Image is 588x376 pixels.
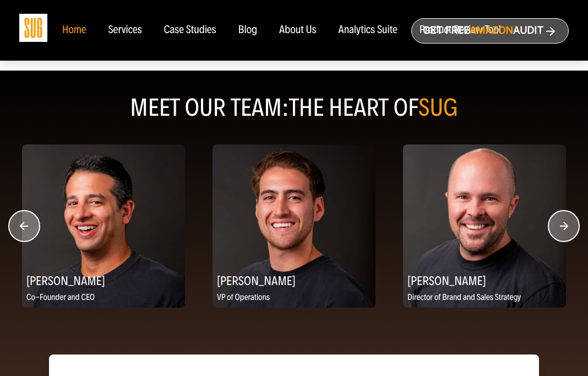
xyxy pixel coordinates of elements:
a: Home [62,24,86,36]
h2: [PERSON_NAME] [213,270,375,291]
p: VP of Operations [213,291,375,305]
img: Evan Kesner, Co-Founder and CEO [22,144,185,308]
img: Marco Tejada, VP of Operations [213,144,375,308]
h2: [PERSON_NAME] [403,270,566,291]
p: Co-Founder and CEO [22,291,185,305]
a: Blog [238,24,258,36]
a: Get freeAmazonAudit [411,18,569,44]
a: Services [108,24,141,36]
p: Director of Brand and Sales Strategy [403,291,566,305]
a: Case Studies [164,24,216,36]
a: About Us [279,24,317,36]
span: SUG [418,93,458,122]
img: Sug [19,14,47,42]
a: Analytics Suite [339,24,398,36]
img: Brett Vetter, Director of Brand and Sales Strategy [403,144,566,308]
h2: [PERSON_NAME] [22,270,185,291]
span: Amazon [470,25,513,36]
